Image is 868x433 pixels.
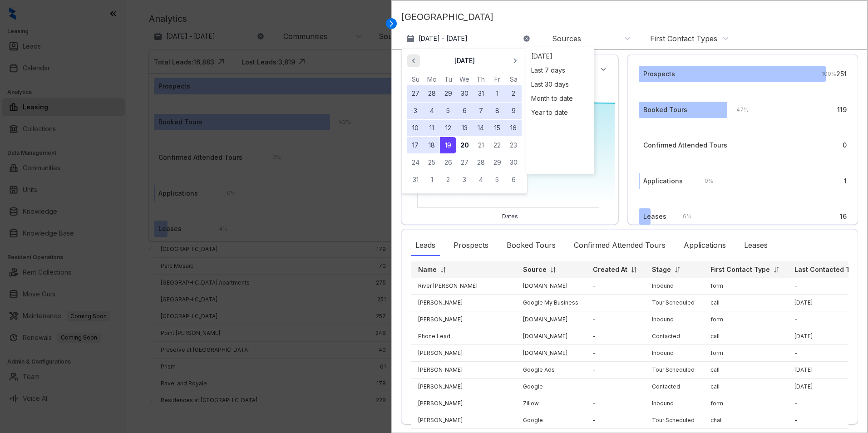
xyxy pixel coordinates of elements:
td: - [586,412,645,429]
td: [PERSON_NAME] [411,379,516,395]
button: 26 [440,154,456,171]
button: 22 [489,137,505,153]
td: Google My Business [516,295,586,311]
button: 31 [473,85,489,102]
button: 11 [424,120,440,136]
div: First Contact Types [650,34,717,44]
div: Last 30 days [528,77,592,91]
td: call [703,328,787,345]
button: 4 [424,103,440,119]
div: Month to date [528,91,592,105]
div: Applications [643,176,683,186]
td: - [586,345,645,362]
button: 13 [456,120,473,136]
button: 27 [407,85,424,102]
p: Source [523,265,547,274]
button: 9 [505,103,522,119]
td: [DOMAIN_NAME] [516,328,586,345]
button: 30 [456,85,473,102]
button: 20 [456,137,473,153]
td: [DOMAIN_NAME] [516,345,586,362]
div: Booked Tours [643,105,687,115]
td: form [703,278,787,295]
td: Zillow [516,395,586,412]
div: Prospects [449,235,493,256]
td: Phone Lead [411,328,516,345]
button: 28 [424,85,440,102]
button: 6 [456,103,473,119]
td: call [703,362,787,379]
td: [PERSON_NAME] [411,295,516,311]
td: - [586,328,645,345]
button: 3 [407,103,424,119]
td: [PERSON_NAME] [411,311,516,328]
th: Wednesday [456,74,473,84]
div: Year to date [528,105,592,119]
img: sorting [631,266,637,273]
div: [DATE] [528,49,592,63]
img: sorting [550,266,557,273]
button: 19 [440,137,456,153]
div: Leads [411,235,440,256]
img: sorting [440,266,447,273]
button: 3 [456,172,473,188]
button: 28 [473,154,489,171]
button: 29 [440,85,456,102]
button: 12 [440,120,456,136]
div: 0 % [695,176,713,186]
td: call [703,379,787,395]
td: Tour Scheduled [645,412,703,429]
td: - [586,395,645,412]
div: 6 % [674,212,691,221]
td: Google Ads [516,362,586,379]
td: River [PERSON_NAME] [411,278,516,295]
div: 100 % [813,69,836,79]
div: Leases [643,212,666,221]
div: Confirmed Attended Tours [569,235,670,256]
td: - [586,278,645,295]
td: call [703,295,787,311]
button: 30 [505,154,522,171]
td: Google [516,412,586,429]
p: Name [418,265,437,274]
button: 16 [505,120,522,136]
button: 1 [489,85,505,102]
button: 1 [424,172,440,188]
img: sorting [674,266,681,273]
p: [DATE] [454,56,475,65]
button: 18 [424,137,440,153]
button: [DATE] - [DATE] [401,30,538,47]
td: form [703,345,787,362]
button: 5 [489,172,505,188]
td: Tour Scheduled [645,295,703,311]
div: Last 7 days [528,63,592,77]
td: Google [516,379,586,395]
div: Prospects [643,69,675,79]
th: Friday [489,74,505,84]
p: Created At [593,265,627,274]
th: Sunday [407,74,424,84]
td: Inbound [645,345,703,362]
p: Stage [652,265,671,274]
td: Tour Scheduled [645,362,703,379]
div: Applications [679,235,730,256]
button: 21 [473,137,489,153]
div: Booked Tours [502,235,560,256]
button: 24 [407,154,424,171]
p: First Contact Type [710,265,770,274]
button: 7 [473,103,489,119]
td: - [586,379,645,395]
div: 119 [837,105,847,115]
button: 15 [489,120,505,136]
th: Saturday [505,74,522,84]
button: 31 [407,172,424,188]
div: 16 [840,212,847,221]
div: Confirmed Attended Tours [643,140,727,150]
button: 27 [456,154,473,171]
td: [PERSON_NAME] [411,362,516,379]
td: Inbound [645,278,703,295]
td: [PERSON_NAME] [411,412,516,429]
td: form [703,311,787,328]
td: [PERSON_NAME] [411,395,516,412]
button: 25 [424,154,440,171]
